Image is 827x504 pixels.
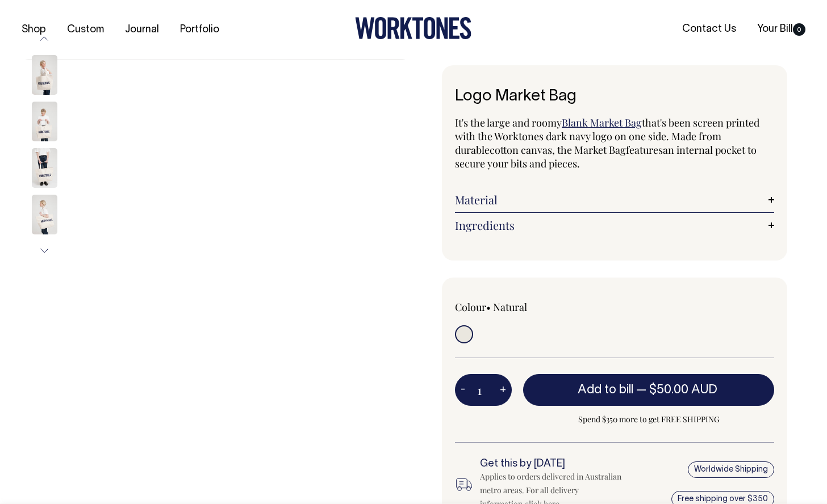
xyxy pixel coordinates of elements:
a: Ingredients [455,219,774,232]
a: Contact Us [678,20,741,39]
label: Natural [493,300,527,314]
span: 0 [793,23,805,36]
span: Add to bill [578,384,633,396]
span: Spend $350 more to get FREE SHIPPING [523,413,774,426]
a: Shop [17,20,51,39]
h1: Logo Market Bag [455,88,774,106]
img: Logo Market Bag [32,148,57,188]
a: Material [455,193,774,207]
span: — [636,384,720,396]
a: Journal [120,20,164,39]
a: Your Bill0 [753,20,810,39]
img: Logo Market Bag [32,195,57,234]
img: Logo Market Bag [32,102,57,141]
a: Portfolio [176,20,224,39]
span: $50.00 AUD [649,384,717,396]
span: • [486,300,491,314]
button: + [494,379,512,401]
span: features [626,143,663,157]
button: Previous [36,26,53,52]
img: Logo Market Bag [32,55,57,95]
div: Colour [455,300,583,314]
button: Next [36,238,53,263]
span: cotton canvas, the Market Bag [490,143,626,157]
a: Blank Market Bag [562,116,642,129]
a: Custom [62,20,108,39]
button: - [455,379,471,401]
h6: Get this by [DATE] [480,459,629,470]
p: It's the large and roomy that's been screen printed with the Worktones dark navy logo on one side... [455,116,774,170]
button: Add to bill —$50.00 AUD [523,374,774,406]
span: an internal pocket to secure your bits and pieces. [455,143,757,170]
